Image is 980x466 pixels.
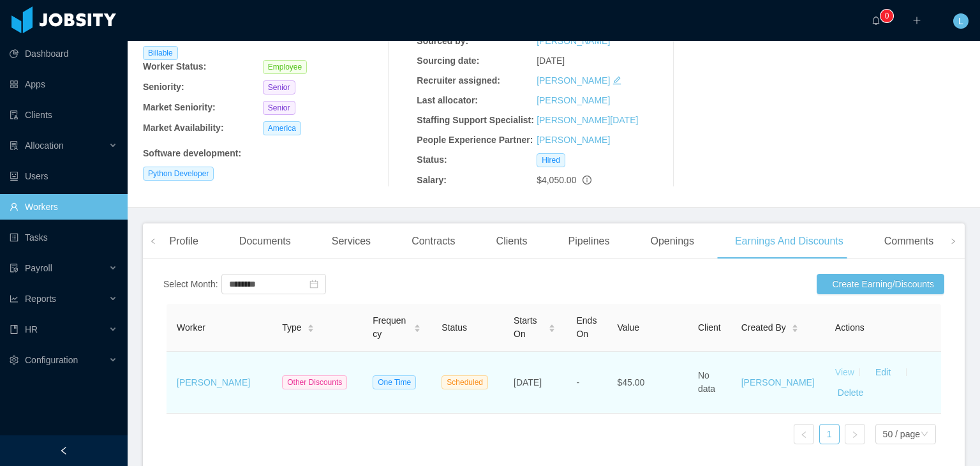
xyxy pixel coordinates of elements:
[159,223,208,259] div: Profile
[698,370,715,394] span: No data
[880,10,893,22] sup: 0
[537,95,610,105] a: [PERSON_NAME]
[417,115,534,125] b: Staffing Support Specialist:
[177,322,205,333] span: Worker
[25,140,64,151] span: Allocation
[612,76,621,85] i: icon: edit
[417,56,479,66] b: Sourcing date:
[537,36,610,46] a: [PERSON_NAME]
[143,61,206,71] b: Worker Status:
[549,322,556,326] i: icon: caret-up
[10,294,19,303] i: icon: line-chart
[851,431,859,439] i: icon: right
[741,321,786,334] span: Created By
[263,60,307,74] span: Employee
[25,324,38,334] span: HR
[143,102,216,112] b: Market Seniority:
[698,322,721,333] span: Client
[442,322,467,333] span: Status
[322,223,381,259] div: Services
[307,327,314,331] i: icon: caret-down
[143,167,214,181] span: Python Developer
[10,71,117,97] a: icon: appstoreApps
[820,425,839,444] a: 1
[865,362,901,382] button: Edit
[263,80,295,94] span: Senior
[845,424,865,444] li: Next Page
[25,263,52,273] span: Payroll
[263,101,295,115] span: Senior
[835,382,866,403] button: Delete
[950,238,956,244] i: icon: right
[177,377,250,387] a: [PERSON_NAME]
[537,153,565,167] span: Hired
[309,280,318,289] i: icon: calendar
[819,424,840,444] li: 1
[10,194,117,220] a: icon: userWorkers
[576,377,579,387] span: -
[791,327,798,331] i: icon: caret-down
[417,75,500,86] b: Recruiter assigned:
[10,356,19,365] i: icon: setting
[958,13,963,29] span: L
[10,102,117,128] a: icon: auditClients
[817,274,944,294] button: icon: [object Object]Create Earning/Discounts
[791,322,799,331] div: Sort
[794,424,814,444] li: Previous Page
[307,322,314,326] i: icon: caret-up
[417,154,447,165] b: Status:
[143,123,224,133] b: Market Availability:
[537,75,610,86] a: [PERSON_NAME]
[583,176,591,184] span: info-circle
[163,278,218,291] div: Select Month:
[10,41,117,66] a: icon: pie-chartDashboard
[282,321,301,334] span: Type
[10,163,117,189] a: icon: robotUsers
[883,425,920,444] div: 50 / page
[373,314,408,341] span: Frequency
[617,322,639,333] span: Value
[921,430,928,439] i: icon: down
[537,175,576,185] span: $4,050.00
[442,375,488,389] span: Scheduled
[150,238,156,244] i: icon: left
[401,223,465,259] div: Contracts
[874,223,944,259] div: Comments
[617,377,644,387] span: $45.00
[413,322,421,331] div: Sort
[725,223,854,259] div: Earnings And Discounts
[800,431,808,439] i: icon: left
[486,223,538,259] div: Clients
[558,223,620,259] div: Pipelines
[10,325,19,334] i: icon: book
[10,225,117,250] a: icon: profileTasks
[791,322,798,326] i: icon: caret-up
[912,16,921,25] i: icon: plus
[282,375,347,389] span: Other Discounts
[417,135,533,145] b: People Experience Partner:
[835,322,865,333] span: Actions
[417,175,447,185] b: Salary:
[549,327,556,331] i: icon: caret-down
[25,294,56,304] span: Reports
[307,322,315,331] div: Sort
[640,223,704,259] div: Openings
[25,355,78,365] span: Configuration
[143,82,184,92] b: Seniority:
[548,322,556,331] div: Sort
[414,327,421,331] i: icon: caret-down
[414,322,421,326] i: icon: caret-up
[263,121,301,135] span: America
[514,377,542,387] span: [DATE]
[872,16,880,25] i: icon: bell
[835,367,854,377] a: View
[576,315,597,339] span: Ends On
[143,46,178,60] span: Billable
[143,148,241,158] b: Software development :
[537,135,610,145] a: [PERSON_NAME]
[10,141,19,150] i: icon: solution
[417,36,468,46] b: Sourced by:
[537,56,565,66] span: [DATE]
[229,223,301,259] div: Documents
[373,375,416,389] span: One Time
